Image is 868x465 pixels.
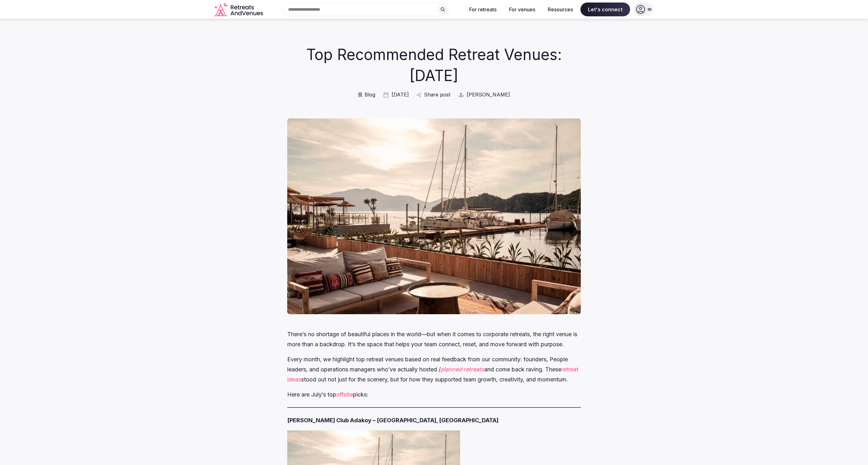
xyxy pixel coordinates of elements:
[336,391,353,398] a: offsite
[365,91,375,98] span: Blog
[504,3,540,16] button: For venues
[287,390,580,400] p: Here are July’s top picks:
[458,91,510,98] a: [PERSON_NAME]
[214,3,264,17] a: Visit the homepage
[543,3,578,16] button: Resources
[287,329,580,349] p: There’s no shortage of beautiful places in the world—but when it comes to corporate retreats, the...
[580,3,630,16] span: Let's connect
[214,3,264,17] svg: Retreats and Venues company logo
[287,354,580,385] p: Every month, we highlight top retreat venues based on real feedback from our community: founders,...
[424,91,450,98] span: Share post
[287,118,580,314] img: Top Recommended Retreat Venues: July 2025
[358,91,375,98] a: Blog
[464,3,502,16] button: For retreats
[306,44,563,86] h1: Top Recommended Retreat Venues: [DATE]
[467,91,510,98] span: [PERSON_NAME]
[441,366,484,373] a: planned retreats
[287,417,498,424] strong: [PERSON_NAME] Club Adakoy – [GEOGRAPHIC_DATA], [GEOGRAPHIC_DATA]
